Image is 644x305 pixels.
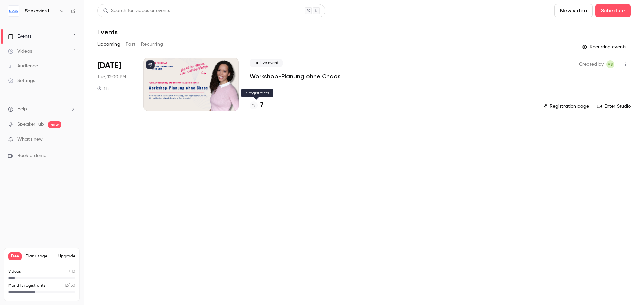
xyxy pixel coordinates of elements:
[554,4,593,17] button: New video
[579,42,631,52] button: Recurring events
[58,254,75,259] button: Upgrade
[8,77,35,84] div: Settings
[17,136,43,143] span: What's new
[8,106,76,113] li: help-dropdown-opener
[8,33,31,40] div: Events
[8,63,38,69] div: Audience
[8,6,19,16] img: Stekovics LABS
[97,60,121,71] span: [DATE]
[8,252,22,260] span: Free
[97,39,120,50] button: Upcoming
[64,283,75,289] p: / 30
[26,254,54,259] span: Plan usage
[141,39,163,50] button: Recurring
[595,4,631,17] button: Schedule
[64,284,68,288] span: 12
[8,48,32,55] div: Videos
[250,101,263,110] a: 7
[250,72,341,80] a: Workshop-Planung ohne Chaos
[260,101,263,110] h4: 7
[97,86,109,91] div: 1 h
[97,58,132,111] div: Oct 28 Tue, 12:00 PM (Europe/Berlin)
[542,103,589,110] a: Registration page
[17,106,27,113] span: Help
[97,74,126,80] span: Tue, 12:00 PM
[8,269,21,275] p: Videos
[597,103,631,110] a: Enter Studio
[67,269,75,275] p: / 10
[17,152,46,159] span: Book a demo
[67,270,68,274] span: 1
[579,60,604,68] span: Created by
[48,121,61,128] span: new
[97,28,118,36] h1: Events
[17,121,44,128] a: SpeakerHub
[606,60,614,68] span: Adamma Stekovics
[25,8,56,14] h6: Stekovics LABS
[608,60,613,68] span: AS
[126,39,136,50] button: Past
[8,283,46,289] p: Monthly registrants
[250,59,283,67] span: Live event
[103,7,170,14] div: Search for videos or events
